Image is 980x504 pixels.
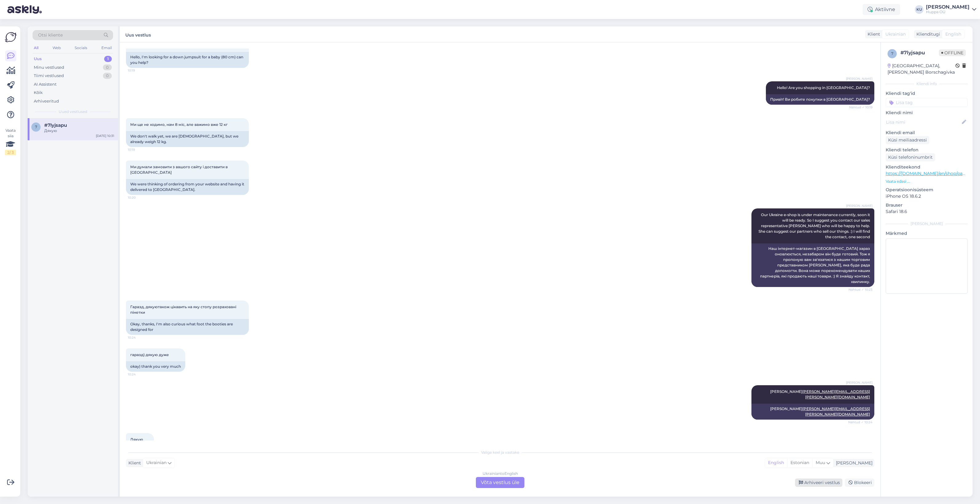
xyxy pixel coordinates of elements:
[59,109,87,114] span: Uued vestlused
[885,31,906,37] span: Ukrainian
[766,94,874,105] div: Привіт! Ви робите покупки в [GEOGRAPHIC_DATA]?
[886,98,968,107] input: Lisa tag
[886,110,968,116] p: Kliendi nimi
[476,477,524,488] div: Võta vestlus üle
[751,404,874,420] div: [PERSON_NAME]
[888,63,955,76] div: [GEOGRAPHIC_DATA], [PERSON_NAME] Borschagivka
[96,134,114,138] div: [DATE] 10:31
[816,460,825,465] span: Muu
[863,4,900,15] div: Aktiivne
[802,406,870,417] a: [PERSON_NAME][EMAIL_ADDRESS][PERSON_NAME][DOMAIN_NAME]
[886,221,968,227] div: [PERSON_NAME]
[103,64,112,71] div: 0
[865,31,880,37] div: Klient
[34,73,64,79] div: Tiimi vestlused
[787,458,812,467] div: Estonian
[886,147,968,153] p: Kliendi telefon
[777,85,870,90] span: Hello! Are you shopping in [GEOGRAPHIC_DATA]?
[103,73,112,79] div: 0
[38,32,63,38] span: Otsi kliente
[35,125,37,129] span: 7
[146,459,167,466] span: Ukrainian
[770,389,870,399] span: [PERSON_NAME]
[128,68,151,73] span: 10:19
[900,49,939,56] div: # 7lyjsapu
[945,31,961,37] span: English
[34,98,59,104] div: Arhiveeritud
[886,153,935,161] div: Küsi telefoninumbrit
[886,81,968,87] div: Kliendi info
[5,150,16,155] div: 2 / 3
[849,105,872,110] span: Nähtud ✓ 10:19
[765,458,787,467] div: English
[795,479,842,487] div: Arhiveeri vestlus
[886,179,968,184] p: Vaata edasi ...
[130,165,229,175] span: Ми думали замовити з вашого сайту і доставити в [GEOGRAPHIC_DATA]
[130,352,169,357] span: гаразд) дякую дуже
[33,44,40,52] div: All
[128,372,151,377] span: 10:24
[73,44,88,52] div: Socials
[849,287,872,292] span: Nähtud ✓ 10:23
[891,51,893,56] span: 7
[886,208,968,215] p: Safari 18.6
[886,130,968,136] p: Kliendi email
[845,479,874,487] div: Blokeeri
[939,49,966,56] span: Offline
[5,128,16,155] div: Vaata siia
[886,193,968,200] p: iPhone OS 18.6.2
[848,420,872,425] span: Nähtud ✓ 10:24
[483,471,518,476] div: Ukrainian to English
[833,460,872,466] div: [PERSON_NAME]
[915,5,923,14] div: KU
[926,5,976,14] a: [PERSON_NAME]Huppa OÜ
[5,31,17,43] img: Askly Logo
[130,304,237,315] span: Гаразд, дякуютакож цікавить на яку стопу розраховані пінетки
[44,122,67,128] span: #7lyjsapu
[886,136,929,144] div: Küsi meiliaadressi
[128,195,151,200] span: 10:20
[759,212,871,239] span: Our Ukraine e-shop is under maintenance currently, soon it will be ready. So I suggest you contac...
[126,319,249,335] div: Okay, thanks, I'm also curious what foot the booties are designed for
[802,389,870,399] a: [PERSON_NAME][EMAIL_ADDRESS][PERSON_NAME][DOMAIN_NAME]
[130,122,228,127] span: Ми ще не ходимо, нам 8 міс, але важимо вже 12 кг
[126,361,185,372] div: okay) thank you very much
[130,437,143,442] span: Дякую
[886,90,968,97] p: Kliendi tag'id
[846,204,872,208] span: [PERSON_NAME]
[926,10,970,14] div: Huppa OÜ
[104,56,112,62] div: 1
[126,131,249,147] div: We don't walk yet, we are [DEMOGRAPHIC_DATA], but we already weigh 12 kg.
[751,243,874,287] div: Наш інтернет-магазин в [GEOGRAPHIC_DATA] зараз оновлюється, незабаром він буде готовий. Тож я про...
[128,335,151,340] span: 10:24
[34,64,64,71] div: Minu vestlused
[886,119,961,126] input: Lisa nimi
[126,52,249,68] div: Hello, I'm looking for a down jumpsuit for a baby (80 cm) can you help?
[126,460,141,466] div: Klient
[34,90,43,96] div: Kõik
[44,128,114,134] div: Дякую
[34,56,42,62] div: Uus
[846,76,872,81] span: [PERSON_NAME]
[125,30,151,38] label: Uus vestlus
[926,5,970,10] div: [PERSON_NAME]
[886,164,968,170] p: Klienditeekond
[886,187,968,193] p: Operatsioonisüsteem
[846,380,872,385] span: [PERSON_NAME]
[100,44,113,52] div: Email
[886,202,968,208] p: Brauser
[51,44,62,52] div: Web
[914,31,940,37] div: Klienditugi
[126,450,874,455] div: Valige keel ja vastake
[34,81,57,87] div: AI Assistent
[886,230,968,237] p: Märkmed
[128,147,151,152] span: 10:19
[126,179,249,195] div: We were thinking of ordering from your website and having it delivered to [GEOGRAPHIC_DATA].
